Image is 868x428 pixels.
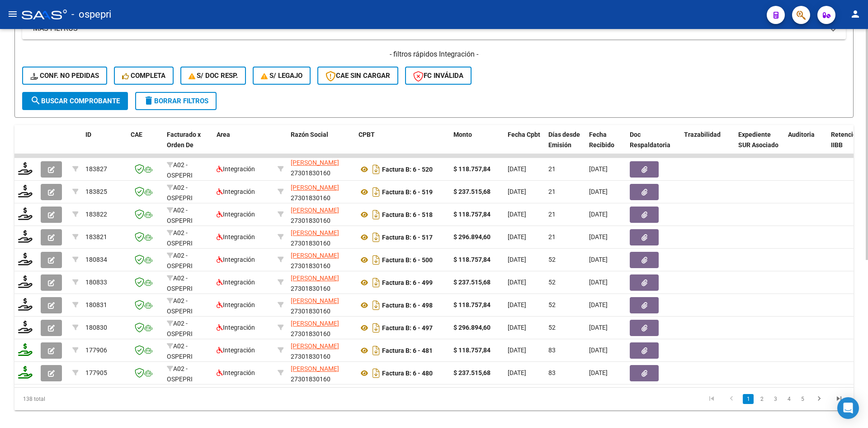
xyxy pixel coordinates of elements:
datatable-header-cell: Area [213,125,274,165]
strong: $ 296.894,60 [453,324,491,331]
span: 21 [548,165,556,173]
div: 27301830160 [291,296,351,315]
strong: $ 118.757,84 [453,165,491,173]
span: 180833 [85,279,107,286]
datatable-header-cell: Razón Social [287,125,355,165]
datatable-header-cell: Facturado x Orden De [163,125,213,165]
span: CAE [131,131,142,138]
button: Completa [114,67,174,85]
span: [DATE] [589,165,608,173]
a: go to first page [703,394,720,404]
div: 27301830160 [291,159,351,178]
div: Open Intercom Messenger [837,397,859,419]
span: [PERSON_NAME] [291,274,339,282]
mat-icon: menu [7,9,18,19]
span: Monto [453,131,472,138]
span: Integración [217,256,255,263]
span: [DATE] [508,346,526,354]
span: Trazabilidad [684,131,721,138]
i: Descargar documento [370,321,382,335]
span: Razón Social [291,131,328,138]
span: 183825 [85,188,107,195]
button: S/ legajo [253,67,311,85]
span: Buscar Comprobante [30,97,120,105]
span: [PERSON_NAME] [291,365,339,372]
div: 27301830160 [291,250,351,269]
datatable-header-cell: CPBT [355,125,450,165]
span: [DATE] [589,256,608,263]
span: CAE SIN CARGAR [325,72,390,80]
i: Descargar documento [370,185,382,199]
span: Doc Respaldatoria [630,131,670,149]
span: 180830 [85,324,107,331]
span: [DATE] [508,188,526,195]
strong: Factura B: 6 - 498 [382,302,433,309]
span: A02 - OSPEPRI [167,365,193,383]
span: 183822 [85,211,107,218]
span: 52 [548,301,556,308]
i: Descargar documento [370,207,382,222]
span: [PERSON_NAME] [291,342,339,350]
datatable-header-cell: Trazabilidad [680,125,735,165]
span: [DATE] [508,233,526,240]
a: go to last page [830,394,848,404]
span: [DATE] [508,369,526,376]
span: 180834 [85,256,107,263]
a: 1 [743,394,754,404]
span: [DATE] [508,165,526,173]
strong: $ 237.515,68 [453,369,491,376]
li: page 4 [782,391,796,407]
span: A02 - OSPEPRI [167,229,193,247]
strong: $ 237.515,68 [453,188,491,195]
strong: $ 118.757,84 [453,211,491,218]
span: [PERSON_NAME] [291,184,339,191]
datatable-header-cell: Auditoria [784,125,827,165]
span: [PERSON_NAME] [291,207,339,214]
a: 2 [756,394,767,404]
strong: Factura B: 6 - 481 [382,347,433,354]
li: page 3 [769,391,782,407]
mat-icon: person [850,9,861,19]
button: S/ Doc Resp. [180,67,246,85]
span: [DATE] [589,211,608,218]
span: [DATE] [508,211,526,218]
span: Integración [217,211,255,218]
span: 21 [548,233,556,240]
span: [DATE] [589,233,608,240]
strong: Factura B: 6 - 518 [382,211,433,218]
span: 83 [548,346,556,354]
span: [DATE] [589,324,608,331]
span: A02 - OSPEPRI [167,320,193,337]
li: page 1 [741,391,755,407]
span: [PERSON_NAME] [291,252,339,259]
datatable-header-cell: Expediente SUR Asociado [735,125,784,165]
span: Días desde Emisión [548,131,580,149]
a: 5 [797,394,808,404]
span: 52 [548,324,556,331]
span: Area [217,131,230,138]
div: 27301830160 [291,183,351,202]
i: Descargar documento [370,230,382,245]
span: Fecha Cpbt [508,131,540,138]
a: 3 [770,394,781,404]
span: [DATE] [508,279,526,286]
span: S/ Doc Resp. [189,72,238,80]
span: [PERSON_NAME] [291,320,339,327]
div: 27301830160 [291,318,351,337]
span: Completa [122,72,165,80]
strong: Factura B: 6 - 480 [382,370,433,377]
a: go to next page [811,394,828,404]
button: FC Inválida [405,67,472,85]
datatable-header-cell: Monto [450,125,504,165]
datatable-header-cell: ID [82,125,127,165]
span: 21 [548,188,556,195]
span: Integración [217,279,255,286]
span: [PERSON_NAME] [291,159,339,166]
span: Expediente SUR Asociado [738,131,778,149]
i: Descargar documento [370,253,382,267]
span: Integración [217,324,255,331]
i: Descargar documento [370,298,382,313]
span: Integración [217,346,255,354]
datatable-header-cell: Fecha Cpbt [504,125,545,165]
span: [DATE] [508,324,526,331]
